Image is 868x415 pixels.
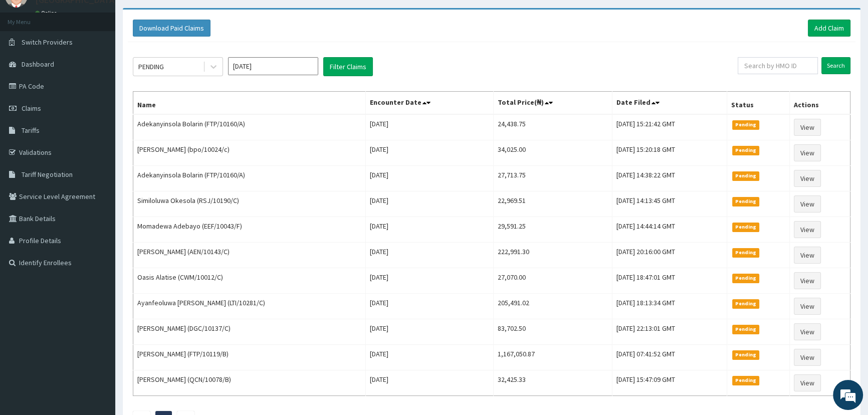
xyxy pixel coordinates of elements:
[794,247,821,264] a: View
[133,268,366,294] td: Oasis Alatise (CWM/10012/C)
[138,62,164,72] div: PENDING
[612,370,727,396] td: [DATE] 15:47:09 GMT
[133,191,366,217] td: Similoluwa Okesola (RSJ/10190/C)
[732,376,760,385] span: Pending
[794,119,821,136] a: View
[365,92,494,115] th: Encounter Date
[794,170,821,187] a: View
[794,374,821,391] a: View
[794,221,821,238] a: View
[365,166,494,191] td: [DATE]
[228,57,318,75] input: Select Month and Year
[494,217,612,243] td: 29,591.25
[732,146,760,155] span: Pending
[133,114,366,140] td: Adekanyinsola Bolarin (FTP/10160/A)
[35,10,59,17] a: Online
[732,197,760,206] span: Pending
[612,319,727,345] td: [DATE] 22:13:01 GMT
[365,217,494,243] td: [DATE]
[494,166,612,191] td: 27,713.75
[365,294,494,319] td: [DATE]
[732,350,760,359] span: Pending
[494,268,612,294] td: 27,070.00
[133,217,366,243] td: Momadewa Adebayo (EEF/10043/F)
[494,243,612,268] td: 222,991.30
[133,370,366,396] td: [PERSON_NAME] (QCN/10078/B)
[323,57,373,76] button: Filter Claims
[794,323,821,340] a: View
[494,370,612,396] td: 32,425.33
[494,319,612,345] td: 83,702.50
[732,120,760,129] span: Pending
[738,57,818,74] input: Search by HMO ID
[494,345,612,370] td: 1,167,050.87
[22,170,73,179] span: Tariff Negotiation
[365,370,494,396] td: [DATE]
[22,126,40,135] span: Tariffs
[365,114,494,140] td: [DATE]
[133,319,366,345] td: [PERSON_NAME] (DGC/10137/C)
[612,243,727,268] td: [DATE] 20:16:00 GMT
[794,272,821,289] a: View
[732,223,760,232] span: Pending
[365,191,494,217] td: [DATE]
[821,57,850,74] input: Search
[732,274,760,283] span: Pending
[612,217,727,243] td: [DATE] 14:44:14 GMT
[494,114,612,140] td: 24,438.75
[133,20,210,37] button: Download Paid Claims
[494,92,612,115] th: Total Price(₦)
[612,345,727,370] td: [DATE] 07:41:52 GMT
[58,126,138,228] span: We're online!
[365,268,494,294] td: [DATE]
[794,195,821,213] a: View
[5,274,191,309] textarea: Type your message and hit 'Enter'
[612,166,727,191] td: [DATE] 14:38:22 GMT
[22,38,73,47] span: Switch Providers
[365,140,494,166] td: [DATE]
[133,92,366,115] th: Name
[808,20,850,37] a: Add Claim
[732,299,760,308] span: Pending
[612,294,727,319] td: [DATE] 18:13:34 GMT
[612,191,727,217] td: [DATE] 14:13:45 GMT
[133,345,366,370] td: [PERSON_NAME] (FTP/10119/B)
[612,92,727,115] th: Date Filed
[133,294,366,319] td: Ayanfeoluwa [PERSON_NAME] (LTI/10281/C)
[494,294,612,319] td: 205,491.02
[164,5,188,29] div: Minimize live chat window
[494,140,612,166] td: 34,025.00
[732,325,760,334] span: Pending
[494,191,612,217] td: 22,969.51
[612,114,727,140] td: [DATE] 15:21:42 GMT
[365,319,494,345] td: [DATE]
[52,56,168,69] div: Chat with us now
[365,345,494,370] td: [DATE]
[732,171,760,180] span: Pending
[22,60,54,69] span: Dashboard
[133,166,366,191] td: Adekanyinsola Bolarin (FTP/10160/A)
[727,92,789,115] th: Status
[794,144,821,161] a: View
[133,140,366,166] td: [PERSON_NAME] (bpo/10024/c)
[19,50,41,75] img: d_794563401_company_1708531726252_794563401
[789,92,850,115] th: Actions
[732,248,760,257] span: Pending
[794,349,821,366] a: View
[612,140,727,166] td: [DATE] 15:20:18 GMT
[365,243,494,268] td: [DATE]
[612,268,727,294] td: [DATE] 18:47:01 GMT
[794,298,821,315] a: View
[22,104,41,113] span: Claims
[133,243,366,268] td: [PERSON_NAME] (AEN/10143/C)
